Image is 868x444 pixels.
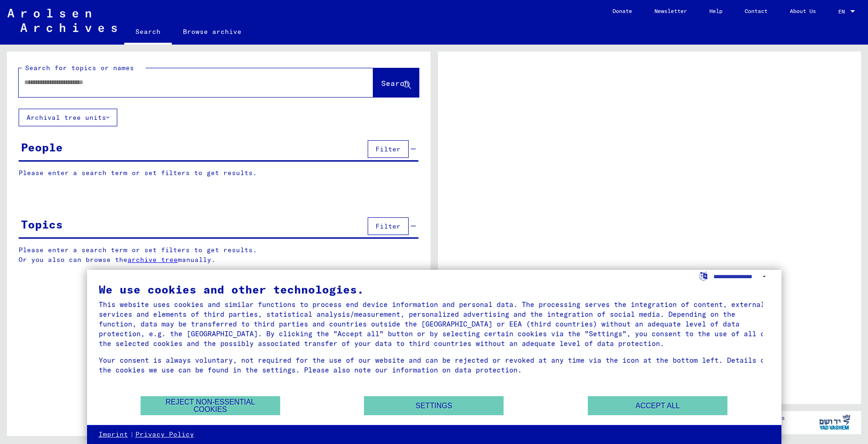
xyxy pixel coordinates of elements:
span: Filter [376,145,401,153]
span: Search [381,78,409,88]
a: Imprint [99,430,128,439]
a: archive tree [128,255,178,264]
a: Privacy Policy [135,430,194,439]
div: People [21,139,63,156]
span: Filter [376,222,401,230]
img: yv_logo.png [817,411,852,434]
a: Search [124,20,172,45]
button: Search [373,68,419,97]
div: This website uses cookies and similar functions to process end device information and personal da... [99,300,770,348]
p: Please enter a search term or set filters to get results. Or you also can browse the manually. [19,245,419,265]
div: We use cookies and other technologies. [99,284,770,295]
button: Archival tree units [19,109,117,126]
button: Settings [364,396,504,415]
img: Arolsen_neg.svg [7,9,117,32]
div: Topics [21,216,63,233]
button: Reject non-essential cookies [141,396,280,415]
button: Accept all [588,396,727,415]
button: Filter [368,140,409,158]
a: Browse archive [172,20,253,43]
p: Please enter a search term or set filters to get results. [19,168,418,178]
div: Your consent is always voluntary, not required for the use of our website and can be rejected or ... [99,355,770,375]
mat-label: Search for topics or names [25,64,134,72]
span: EN [838,8,848,15]
button: Filter [368,217,409,235]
